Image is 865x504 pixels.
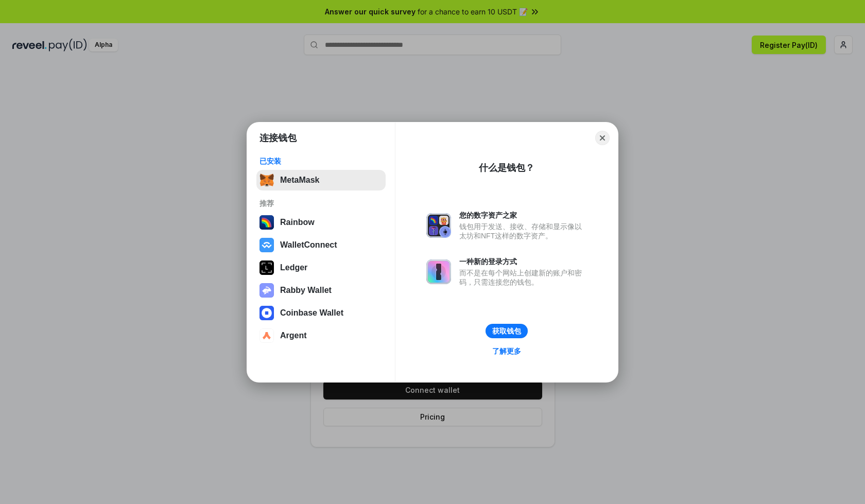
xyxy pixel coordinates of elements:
[426,213,451,238] img: svg+xml,%3Csvg%20xmlns%3D%22http%3A%2F%2Fwww.w3.org%2F2000%2Fsvg%22%20fill%3D%22none%22%20viewBox...
[459,211,587,220] div: 您的数字资产之家
[259,215,274,230] img: svg+xml,%3Csvg%20width%3D%22120%22%20height%3D%22120%22%20viewBox%3D%220%200%20120%20120%22%20fil...
[280,176,319,185] div: MetaMask
[259,238,274,252] img: svg+xml,%3Csvg%20width%3D%2228%22%20height%3D%2228%22%20viewBox%3D%220%200%2028%2028%22%20fill%3D...
[479,162,534,174] div: 什么是钱包？
[280,331,307,340] div: Argent
[256,280,386,301] button: Rabby Wallet
[256,303,386,323] button: Coinbase Wallet
[280,240,337,250] div: WalletConnect
[256,212,386,233] button: Rainbow
[486,324,528,338] button: 获取钱包
[259,199,383,208] div: 推荐
[426,259,451,284] img: svg+xml,%3Csvg%20xmlns%3D%22http%3A%2F%2Fwww.w3.org%2F2000%2Fsvg%22%20fill%3D%22none%22%20viewBox...
[486,344,527,358] a: 了解更多
[256,170,386,190] button: MetaMask
[280,218,315,227] div: Rainbow
[259,132,297,144] h1: 连接钱包
[256,235,386,255] button: WalletConnect
[280,308,343,318] div: Coinbase Wallet
[259,328,274,343] img: svg+xml,%3Csvg%20width%3D%2228%22%20height%3D%2228%22%20viewBox%3D%220%200%2028%2028%22%20fill%3D...
[492,326,521,336] div: 获取钱包
[256,257,386,278] button: Ledger
[259,173,274,187] img: svg+xml,%3Csvg%20fill%3D%22none%22%20height%3D%2233%22%20viewBox%3D%220%200%2035%2033%22%20width%...
[459,222,587,240] div: 钱包用于发送、接收、存储和显示像以太坊和NFT这样的数字资产。
[459,257,587,266] div: 一种新的登录方式
[459,268,587,287] div: 而不是在每个网站上创建新的账户和密码，只需连接您的钱包。
[259,306,274,320] img: svg+xml,%3Csvg%20width%3D%2228%22%20height%3D%2228%22%20viewBox%3D%220%200%2028%2028%22%20fill%3D...
[256,325,386,346] button: Argent
[259,260,274,275] img: svg+xml,%3Csvg%20xmlns%3D%22http%3A%2F%2Fwww.w3.org%2F2000%2Fsvg%22%20width%3D%2228%22%20height%3...
[492,346,521,356] div: 了解更多
[259,283,274,298] img: svg+xml,%3Csvg%20xmlns%3D%22http%3A%2F%2Fwww.w3.org%2F2000%2Fsvg%22%20fill%3D%22none%22%20viewBox...
[595,131,610,145] button: Close
[280,286,332,295] div: Rabby Wallet
[259,157,383,166] div: 已安装
[280,263,307,272] div: Ledger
